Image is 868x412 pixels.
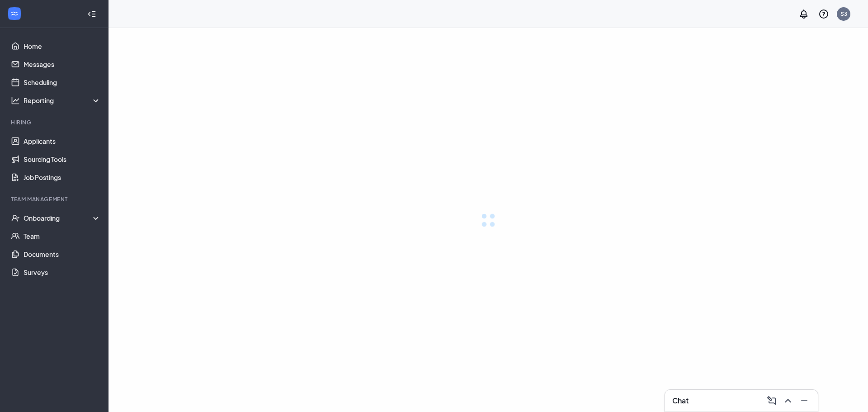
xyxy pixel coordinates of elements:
[24,168,101,186] a: Job Postings
[11,118,99,126] div: Hiring
[87,9,96,19] svg: Collapse
[24,37,101,55] a: Home
[840,10,847,18] div: S3
[24,96,101,105] div: Reporting
[11,213,20,223] svg: UserCheck
[766,395,777,406] svg: ComposeMessage
[672,396,689,406] h3: Chat
[10,9,19,18] svg: WorkstreamLogo
[24,213,101,223] div: Onboarding
[24,245,101,263] a: Documents
[780,393,794,408] button: ChevronUp
[11,96,20,105] svg: Analysis
[24,150,101,168] a: Sourcing Tools
[764,393,778,408] button: ComposeMessage
[24,55,101,73] a: Messages
[796,393,811,408] button: Minimize
[783,395,793,406] svg: ChevronUp
[24,73,101,91] a: Scheduling
[24,132,101,150] a: Applicants
[24,263,101,281] a: Surveys
[24,227,101,245] a: Team
[798,9,809,19] svg: Notifications
[818,9,829,19] svg: QuestionInfo
[799,395,810,406] svg: Minimize
[11,195,99,203] div: Team Management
